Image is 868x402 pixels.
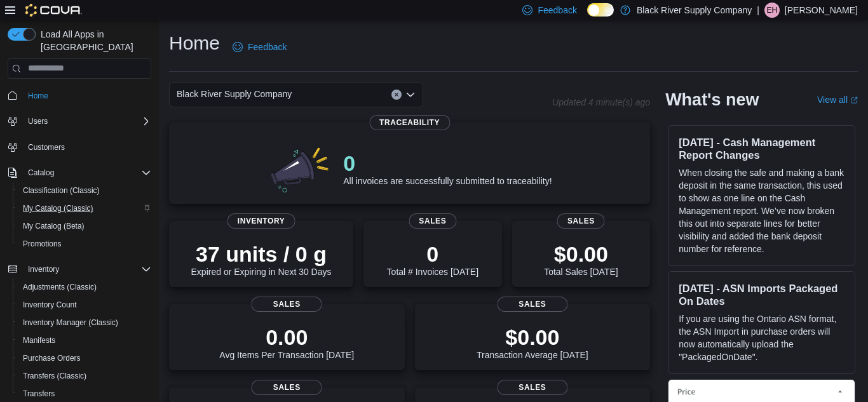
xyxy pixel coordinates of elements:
[679,282,844,307] h3: [DATE] - ASN Imports Packaged On Dates
[18,368,92,384] a: Transfers (Classic)
[23,185,100,196] span: Classification (Classic)
[552,97,650,107] p: Updated 4 minute(s) ago
[785,3,858,18] p: [PERSON_NAME]
[23,389,55,399] span: Transfers
[343,151,552,186] div: All invoices are successfully submitted to traceability!
[23,335,55,345] span: Manifests
[23,88,151,104] span: Home
[18,386,151,401] span: Transfers
[679,166,844,255] p: When closing the safe and making a bank deposit in the same transaction, this used to show as one...
[817,95,858,105] a: View allExternal link
[764,3,780,18] div: Elysse Hendryx
[18,183,151,198] span: Classification (Classic)
[767,3,778,18] span: EH
[18,183,105,198] a: Classification (Classic)
[28,168,54,178] span: Catalog
[13,235,156,253] button: Promotions
[13,349,156,367] button: Purchase Orders
[497,297,567,312] span: Sales
[538,4,576,17] span: Feedback
[248,41,287,53] span: Feedback
[18,218,151,234] span: My Catalog (Beta)
[679,136,844,161] h3: [DATE] - Cash Management Report Changes
[557,213,605,229] span: Sales
[23,114,53,129] button: Users
[13,314,156,332] button: Inventory Manager (Classic)
[587,3,614,17] input: Dark Mode
[18,297,151,312] span: Inventory Count
[169,30,220,56] h1: Home
[227,34,292,60] a: Feedback
[13,296,156,314] button: Inventory Count
[18,279,151,295] span: Adjustments (Classic)
[23,139,151,155] span: Customers
[18,201,98,216] a: My Catalog (Classic)
[191,241,332,267] p: 37 units / 0 g
[13,199,156,217] button: My Catalog (Classic)
[405,90,416,100] button: Open list of options
[18,315,123,330] a: Inventory Manager (Classic)
[252,297,322,312] span: Sales
[18,333,60,348] a: Manifests
[13,217,156,235] button: My Catalog (Beta)
[387,241,478,277] div: Total # Invoices [DATE]
[18,315,151,330] span: Inventory Manager (Classic)
[191,241,332,277] div: Expired or Expiring in Next 30 Days
[23,300,77,310] span: Inventory Count
[219,325,354,350] p: 0.00
[23,318,118,328] span: Inventory Manager (Classic)
[219,325,354,360] div: Avg Items Per Transaction [DATE]
[177,86,292,102] span: Black River Supply Company
[28,142,65,152] span: Customers
[23,353,81,363] span: Purchase Orders
[544,241,618,267] p: $0.00
[252,380,322,395] span: Sales
[477,325,588,360] div: Transaction Average [DATE]
[637,3,752,18] p: Black River Supply Company
[18,297,82,312] a: Inventory Count
[18,386,60,401] a: Transfers
[23,165,59,180] button: Catalog
[3,112,156,130] button: Users
[850,97,858,104] svg: External link
[387,241,478,267] p: 0
[23,221,85,231] span: My Catalog (Beta)
[477,325,588,350] p: $0.00
[369,115,450,130] span: Traceability
[18,236,67,251] a: Promotions
[23,262,64,277] button: Inventory
[18,351,151,366] span: Purchase Orders
[36,28,151,53] span: Load All Apps in [GEOGRAPHIC_DATA]
[227,213,295,229] span: Inventory
[23,88,53,104] a: Home
[13,182,156,199] button: Classification (Classic)
[18,236,151,251] span: Promotions
[409,213,456,229] span: Sales
[28,116,48,126] span: Users
[23,262,151,277] span: Inventory
[497,380,567,395] span: Sales
[25,4,82,17] img: Cova
[23,282,97,292] span: Adjustments (Classic)
[268,143,334,194] img: 0
[391,90,402,100] button: Clear input
[13,332,156,349] button: Manifests
[23,203,93,213] span: My Catalog (Classic)
[3,164,156,182] button: Catalog
[23,114,151,129] span: Users
[13,367,156,385] button: Transfers (Classic)
[13,278,156,296] button: Adjustments (Classic)
[18,351,86,366] a: Purchase Orders
[18,333,151,348] span: Manifests
[23,165,151,180] span: Catalog
[28,264,59,274] span: Inventory
[343,151,552,176] p: 0
[544,241,618,277] div: Total Sales [DATE]
[23,371,86,381] span: Transfers (Classic)
[28,91,48,101] span: Home
[18,218,90,234] a: My Catalog (Beta)
[665,90,759,110] h2: What's new
[679,312,844,363] p: If you are using the Ontario ASN format, the ASN Import in purchase orders will now automatically...
[18,279,102,295] a: Adjustments (Classic)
